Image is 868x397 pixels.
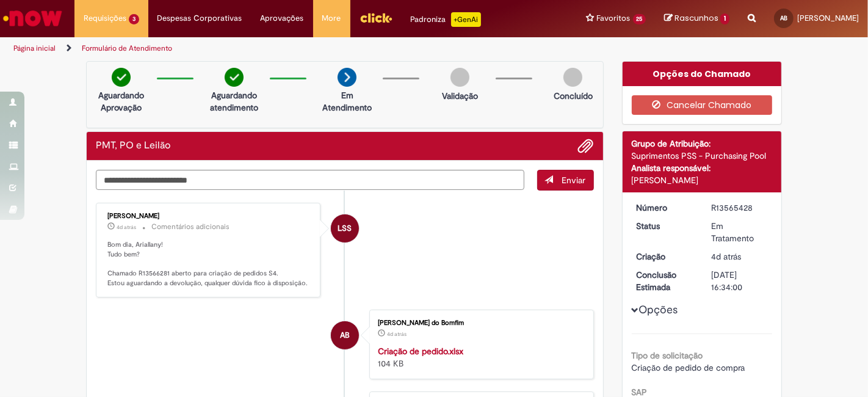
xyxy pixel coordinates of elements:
p: Validação [442,90,478,102]
img: arrow-next.png [338,68,356,87]
time: 25/09/2025 12:01:52 [117,224,136,231]
ul: Trilhas de página [9,37,570,60]
div: 25/09/2025 09:33:55 [711,250,768,263]
dt: Conclusão Estimada [627,269,703,293]
a: Criação de pedido.xlsx [378,346,463,357]
img: ServiceNow [1,6,64,31]
span: Requisições [84,12,126,24]
span: Aprovações [261,12,304,24]
p: Bom dia, Ariallany! Tudo bem? Chamado R13566281 aberto para criação de pedidos S4. Estou aguardan... [107,240,311,288]
dt: Status [627,220,703,232]
a: Formulário de Atendimento [82,43,172,53]
img: img-circle-grey.png [563,68,582,87]
time: 25/09/2025 09:33:43 [387,330,407,338]
div: Ariallany Christyne Bernardo do Bomfim [331,321,359,349]
span: [PERSON_NAME] [797,13,859,23]
div: [PERSON_NAME] [632,174,773,186]
div: Grupo de Atribuição: [632,137,773,150]
span: 1 [720,13,729,24]
img: click_logo_yellow_360x200.png [360,9,392,27]
div: Analista responsável: [632,162,773,174]
span: Favoritos [597,12,631,24]
p: Aguardando atendimento [204,89,264,114]
p: Aguardando Aprovação [92,89,151,114]
span: AB [340,321,350,350]
button: Adicionar anexos [578,138,594,154]
img: check-circle-green.png [112,68,131,87]
div: Lidiane Scotti Santos [331,214,359,242]
small: Comentários adicionais [151,222,230,232]
span: 4d atrás [117,224,136,231]
a: Página inicial [13,43,56,53]
h2: PMT, PO e Leilão Histórico de tíquete [96,140,170,151]
div: R13565428 [711,202,768,214]
div: Opções do Chamado [623,62,782,86]
div: [PERSON_NAME] do Bomfim [378,319,581,327]
div: Suprimentos PSS - Purchasing Pool [632,150,773,162]
div: [DATE] 16:34:00 [711,269,768,293]
dt: Número [627,202,703,214]
textarea: Digite sua mensagem aqui... [96,170,524,190]
span: More [322,12,341,24]
span: LSS [338,214,352,243]
span: Criação de pedido de compra [632,362,745,373]
span: Despesas Corporativas [157,12,242,24]
p: +GenAi [451,12,481,27]
span: 4d atrás [711,251,741,262]
div: 104 KB [378,345,581,370]
div: Em Tratamento [711,220,768,244]
img: check-circle-green.png [225,68,244,87]
div: Padroniza [411,12,481,27]
span: Enviar [562,175,586,186]
span: 4d atrás [387,330,407,338]
span: Rascunhos [675,12,718,24]
span: 3 [129,14,139,24]
button: Cancelar Chamado [632,95,773,115]
b: Tipo de solicitação [632,350,703,361]
dt: Criação [627,250,703,263]
div: [PERSON_NAME] [107,213,311,220]
span: 25 [633,14,646,24]
p: Em Atendimento [317,89,377,114]
img: img-circle-grey.png [450,68,469,87]
span: AB [780,14,787,22]
time: 25/09/2025 09:33:55 [711,251,741,262]
button: Enviar [537,170,594,191]
p: Concluído [554,90,593,102]
a: Rascunhos [664,13,729,24]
